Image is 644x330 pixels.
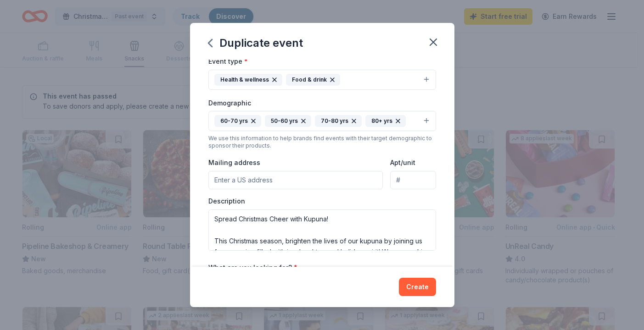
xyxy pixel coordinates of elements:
[286,74,340,86] div: Food & drink
[208,111,436,131] button: 60-70 yrs50-60 yrs70-80 yrs80+ yrs
[208,135,436,149] div: We use this information to help brands find events with their target demographic to sponsor their...
[399,278,436,296] button: Create
[208,57,248,66] label: Event type
[208,171,383,189] input: Enter a US address
[315,115,362,127] div: 70-80 yrs
[208,197,245,206] label: Description
[208,158,260,167] label: Mailing address
[208,263,297,272] label: What are you looking for?
[214,115,261,127] div: 60-70 yrs
[208,70,436,90] button: Health & wellnessFood & drink
[365,115,406,127] div: 80+ yrs
[265,115,311,127] div: 50-60 yrs
[208,99,251,108] label: Demographic
[208,36,303,50] div: Duplicate event
[208,209,436,251] textarea: Spread Christmas Cheer with Kupuna! This Christmas season, brighten the lives of our kupuna by jo...
[214,74,282,86] div: Health & wellness
[390,158,415,167] label: Apt/unit
[390,171,436,189] input: #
